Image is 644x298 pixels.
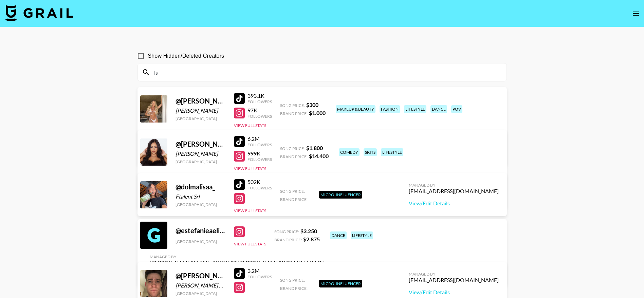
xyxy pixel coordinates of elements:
[409,289,499,296] a: View/Edit Details
[303,236,320,242] strong: $ 2.875
[148,52,224,60] span: Show Hidden/Deleted Creators
[274,237,302,242] span: Brand Price:
[176,272,226,280] div: @ [PERSON_NAME].h.p.karaoke.backup
[409,277,499,283] div: [EMAIL_ADDRESS][DOMAIN_NAME]
[319,280,362,287] div: Micro-Influencer
[409,200,499,207] a: View/Edit Details
[409,272,499,277] div: Managed By
[176,193,226,200] div: Ftalent Srl
[381,148,403,156] div: lifestyle
[247,142,272,147] div: Followers
[280,103,305,108] span: Song Price:
[176,107,226,114] div: [PERSON_NAME]
[300,228,317,234] strong: $ 3.250
[176,150,226,157] div: [PERSON_NAME]
[5,5,73,21] img: Grail Talent
[176,140,226,148] div: @ [PERSON_NAME].lopez44
[629,7,643,20] button: open drawer
[176,202,226,207] div: [GEOGRAPHIC_DATA]
[176,97,226,105] div: @ [PERSON_NAME].[PERSON_NAME]
[409,183,499,188] div: Managed By
[247,185,272,190] div: Followers
[176,239,226,244] div: [GEOGRAPHIC_DATA]
[280,111,308,116] span: Brand Price:
[280,197,308,202] span: Brand Price:
[234,208,266,213] button: View Full Stats
[330,231,347,239] div: dance
[409,188,499,194] div: [EMAIL_ADDRESS][DOMAIN_NAME]
[150,67,502,78] input: Search by User Name
[309,110,326,116] strong: $ 1.000
[176,183,226,191] div: @ dolmalisaa_
[364,148,377,156] div: skits
[306,101,318,108] strong: $ 300
[306,145,323,151] strong: $ 1.800
[234,166,266,171] button: View Full Stats
[247,99,272,104] div: Followers
[247,267,272,274] div: 3.2M
[150,254,325,259] div: Managed By
[404,105,426,113] div: lifestyle
[247,92,272,99] div: 393.1K
[280,278,305,283] span: Song Price:
[150,259,325,266] div: [PERSON_NAME][EMAIL_ADDRESS][PERSON_NAME][DOMAIN_NAME]
[247,107,272,114] div: 97K
[351,231,373,239] div: lifestyle
[176,226,226,235] div: @ estefanieaelisa
[380,105,400,113] div: fashion
[280,286,308,291] span: Brand Price:
[176,282,226,289] div: [PERSON_NAME] Hurry-[PERSON_NAME]
[336,105,375,113] div: makeup & beauty
[339,148,360,156] div: comedy
[430,105,447,113] div: dance
[247,274,272,279] div: Followers
[176,159,226,164] div: [GEOGRAPHIC_DATA]
[247,150,272,157] div: 999K
[234,241,266,246] button: View Full Stats
[176,291,226,296] div: [GEOGRAPHIC_DATA]
[451,105,462,113] div: pov
[247,114,272,119] div: Followers
[280,189,305,194] span: Song Price:
[247,157,272,162] div: Followers
[319,191,362,199] div: Micro-Influencer
[280,146,305,151] span: Song Price:
[247,179,272,185] div: 502K
[274,229,299,234] span: Song Price:
[309,153,329,159] strong: $ 14.400
[176,116,226,121] div: [GEOGRAPHIC_DATA]
[234,123,266,128] button: View Full Stats
[280,154,308,159] span: Brand Price:
[247,135,272,142] div: 6.2M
